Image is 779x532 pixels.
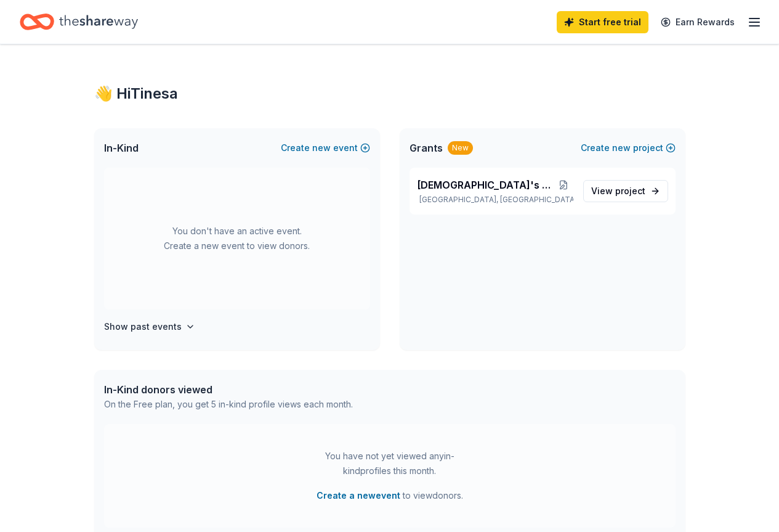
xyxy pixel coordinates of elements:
span: In-Kind [104,141,139,155]
span: to view donors . [317,488,463,503]
a: Home [20,7,138,36]
p: [GEOGRAPHIC_DATA], [GEOGRAPHIC_DATA] [417,195,573,205]
span: Grants [410,141,443,155]
h4: Show past events [104,319,182,334]
span: View [591,184,645,198]
a: Start free trial [557,11,648,33]
span: project [615,186,645,196]
button: Createnewproject [581,141,676,155]
div: On the Free plan, you get 5 in-kind profile views each month. [104,397,353,412]
button: Create a newevent [317,488,400,503]
div: You have not yet viewed any in-kind profiles this month. [313,449,467,478]
button: Show past events [104,319,195,334]
span: [DEMOGRAPHIC_DATA]'s Girls Rock [417,178,554,192]
a: View project [583,180,668,202]
div: New [448,141,473,155]
span: new [312,141,331,155]
span: new [612,141,631,155]
div: 👋 Hi Tinesa [94,84,685,104]
div: In-Kind donors viewed [104,382,353,397]
div: You don't have an active event. Create a new event to view donors. [104,168,370,309]
a: Earn Rewards [653,11,742,33]
button: Createnewevent [281,141,370,155]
